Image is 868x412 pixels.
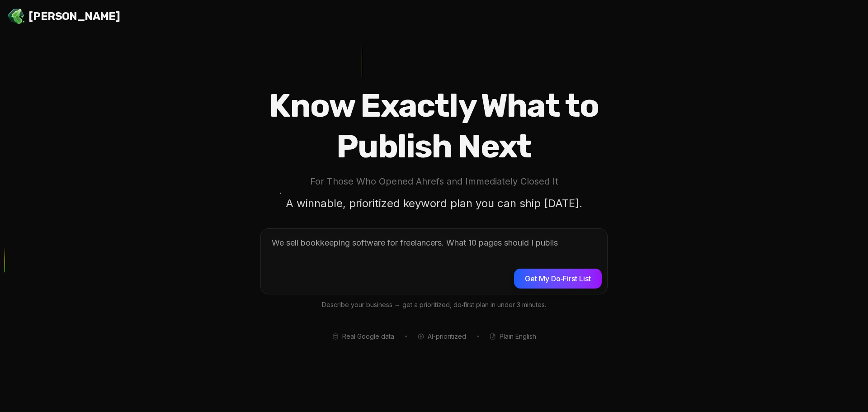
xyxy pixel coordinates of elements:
h1: Know Exactly What to Publish Next [231,85,637,167]
p: For Those Who Opened Ahrefs and Immediately Closed It [231,174,637,189]
span: AI-prioritized [428,332,466,341]
img: Jello SEO Logo [7,7,25,25]
button: Get My Do‑First List [514,269,602,289]
p: Describe your business → get a prioritized, do‑first plan in under 3 minutes. [260,300,608,310]
span: Plain English [500,332,536,341]
span: Real Google data [342,332,394,341]
span: [PERSON_NAME] [29,9,120,24]
p: A winnable, prioritized keyword plan you can ship [DATE]. [280,193,588,214]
